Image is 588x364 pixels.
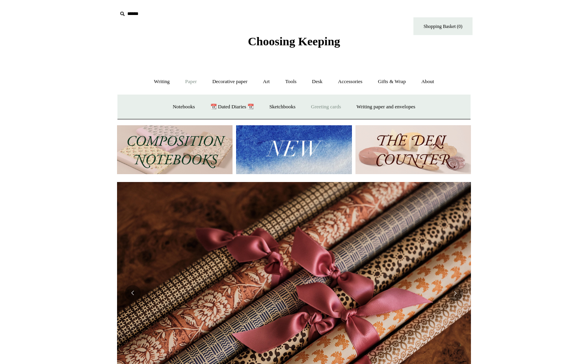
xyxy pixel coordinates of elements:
[371,71,413,92] a: Gifts & Wrap
[205,71,255,92] a: Decorative paper
[413,17,473,35] a: Shopping Basket (0)
[447,285,463,301] button: Next
[147,71,177,92] a: Writing
[125,285,141,301] button: Previous
[262,97,302,117] a: Sketchbooks
[355,125,471,175] img: The Deli Counter
[203,97,261,117] a: 📆 Dated Diaries 📆
[256,71,277,92] a: Art
[278,71,304,92] a: Tools
[236,125,352,175] img: New.jpg__PID:f73bdf93-380a-4a35-bcfe-7823039498e1
[304,97,348,117] a: Greeting cards
[166,97,202,117] a: Notebooks
[117,125,233,175] img: 202302 Composition ledgers.jpg__PID:69722ee6-fa44-49dd-a067-31375e5d54ec
[178,71,204,92] a: Paper
[305,71,330,92] a: Desk
[414,71,441,92] a: About
[331,71,370,92] a: Accessories
[248,41,340,46] a: Choosing Keeping
[350,97,422,117] a: Writing paper and envelopes
[248,35,340,48] span: Choosing Keeping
